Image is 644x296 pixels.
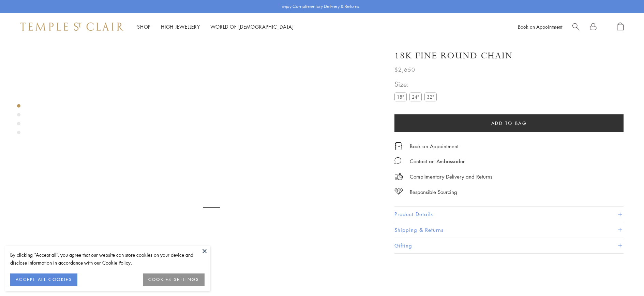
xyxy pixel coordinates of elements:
img: MessageIcon-01_2.svg [394,157,401,164]
label: 32" [424,93,437,101]
img: icon_sourcing.svg [394,188,403,195]
button: Product Details [394,207,624,222]
span: Add to bag [491,119,527,127]
a: Book an Appointment [410,142,459,150]
img: Temple St. Clair [20,23,123,31]
img: icon_appointment.svg [394,142,403,150]
button: Shipping & Returns [394,222,624,238]
a: Search [572,23,580,31]
img: icon_delivery.svg [394,172,403,181]
button: COOKIES SETTINGS [143,273,205,286]
a: Book an Appointment [518,23,562,30]
h1: 18K Fine Round Chain [394,50,513,62]
p: Enjoy Complimentary Delivery & Returns [282,3,359,10]
div: By clicking “Accept all”, you agree that our website can store cookies on your device and disclos... [10,251,205,267]
button: ACCEPT ALL COOKIES [10,273,77,286]
nav: Main navigation [137,23,294,31]
div: Product gallery navigation [17,102,20,140]
span: Size: [394,79,439,90]
button: Gifting [394,238,624,253]
a: High JewelleryHigh Jewellery [161,23,200,30]
label: 18" [394,93,407,101]
a: ShopShop [137,23,151,30]
a: World of [DEMOGRAPHIC_DATA]World of [DEMOGRAPHIC_DATA] [210,23,294,30]
label: 24" [409,93,422,101]
div: Contact an Ambassador [410,157,465,166]
div: Responsible Sourcing [410,188,457,196]
p: Complimentary Delivery and Returns [410,172,492,181]
button: Add to bag [394,114,624,132]
a: Open Shopping Bag [617,23,624,31]
span: $2,650 [394,65,415,74]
